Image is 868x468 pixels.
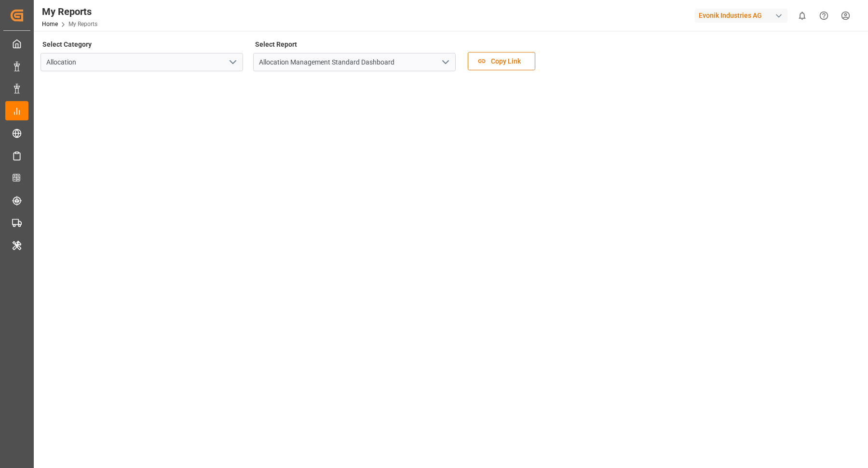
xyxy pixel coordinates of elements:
[41,53,243,71] input: Type to search/select
[253,53,456,71] input: Type to search/select
[695,9,787,23] div: Evonik Industries AG
[41,38,93,51] label: Select Category
[42,21,58,27] a: Home
[438,55,452,70] button: open menu
[791,5,813,26] button: show 0 new notifications
[253,38,298,51] label: Select Report
[225,55,240,70] button: open menu
[486,56,526,66] span: Copy Link
[42,4,97,19] div: My Reports
[695,6,791,25] button: Evonik Industries AG
[813,5,835,26] button: Help Center
[468,52,535,70] button: Copy Link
